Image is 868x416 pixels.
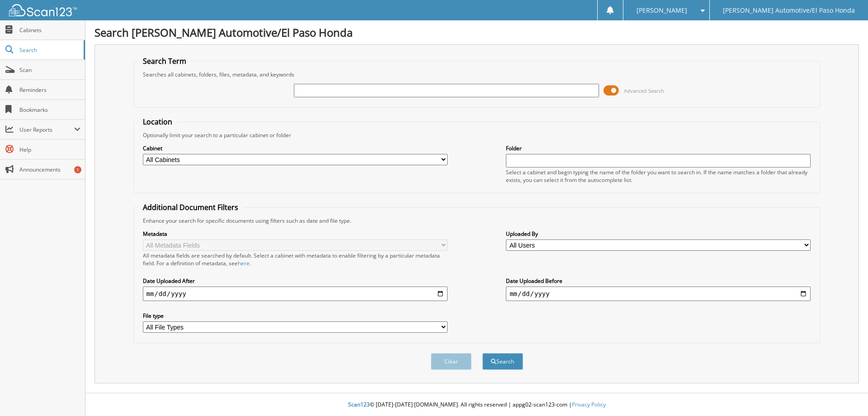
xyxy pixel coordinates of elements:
legend: Additional Document Filters [138,202,243,212]
span: Reminders [19,86,80,94]
div: 1 [74,166,81,173]
div: Enhance your search for specific documents using filters such as date and file type. [138,217,816,225]
span: Scan123 [348,401,370,408]
span: [PERSON_NAME] Automotive/El Paso Honda [723,8,855,13]
input: start [143,287,448,301]
legend: Location [138,117,177,127]
img: scan123-logo-white.svg [9,4,77,16]
input: end [506,287,811,301]
div: © [DATE]-[DATE] [DOMAIN_NAME]. All rights reserved | appg02-scan123-com | [85,394,868,416]
span: Help [19,146,80,153]
span: User Reports [19,126,74,134]
span: Advanced Search [624,87,664,94]
label: Metadata [143,230,448,238]
a: Privacy Policy [572,401,606,408]
span: Search [19,46,79,54]
span: [PERSON_NAME] [637,8,687,13]
h1: Search [PERSON_NAME] Automotive/El Paso Honda [94,25,859,40]
span: Announcements [19,166,80,173]
div: Select a cabinet and begin typing the name of the folder you want to search in. If the name match... [506,168,811,184]
label: Uploaded By [506,230,811,238]
button: Search [482,353,523,370]
span: Scan [19,66,80,74]
button: Clear [431,353,472,370]
legend: Search Term [138,56,191,66]
div: Optionally limit your search to a particular cabinet or folder [138,131,816,139]
label: Date Uploaded After [143,277,448,285]
span: Bookmarks [19,106,80,114]
div: Searches all cabinets, folders, files, metadata, and keywords [138,71,816,78]
label: Date Uploaded Before [506,277,811,285]
a: here [238,259,250,267]
div: All metadata fields are searched by default. Select a cabinet with metadata to enable filtering b... [143,252,448,267]
span: Cabinets [19,26,80,34]
label: File type [143,312,448,320]
label: Cabinet [143,144,448,152]
label: Folder [506,144,811,152]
